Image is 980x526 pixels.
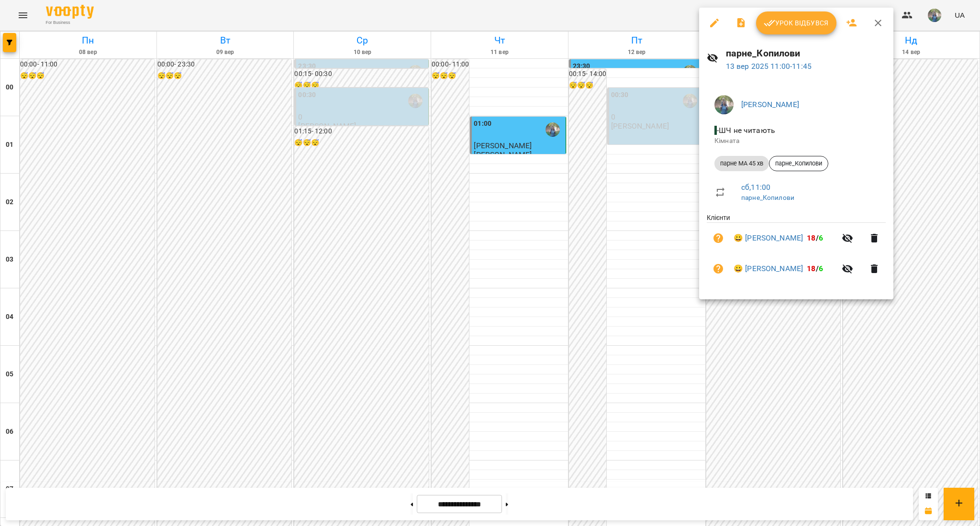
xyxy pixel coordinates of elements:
div: парне_Копилови [769,156,828,171]
a: [PERSON_NAME] [741,100,799,109]
span: - ШЧ не читають [714,126,777,135]
span: парне_Копилови [769,159,828,168]
ul: Клієнти [707,213,886,287]
span: 6 [819,264,823,273]
b: / [807,264,823,273]
h6: парне_Копилови [726,46,886,61]
a: 13 вер 2025 11:00-11:45 [726,62,812,71]
span: Урок відбувся [764,17,829,29]
span: парне МА 45 хв [714,159,769,168]
a: сб , 11:00 [741,183,770,192]
a: 😀 [PERSON_NAME] [734,263,803,274]
b: / [807,233,823,242]
button: Урок відбувся [756,11,836,34]
p: Кімната [714,136,878,146]
a: парне_Копилови [741,194,794,201]
img: de1e453bb906a7b44fa35c1e57b3518e.jpg [714,95,734,114]
span: 18 [807,233,815,242]
span: 18 [807,264,815,273]
span: 6 [819,233,823,242]
a: 😀 [PERSON_NAME] [734,232,803,244]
